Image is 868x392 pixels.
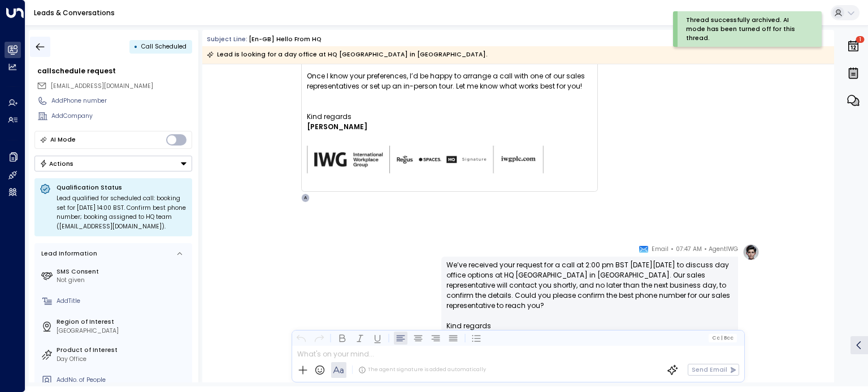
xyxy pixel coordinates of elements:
label: SMS Consent [57,267,189,276]
img: AIorK4zU2Kz5WUNqa9ifSKC9jFH1hjwenjvh85X70KBOPduETvkeZu4OqG8oPuqbwvp3xfXcMQJCRtwYb-SG [307,146,544,174]
button: Actions [34,156,192,171]
label: Region of Interest [57,318,189,327]
span: callschedule78@yahoo.com [51,82,153,91]
span: AgentIWG [709,244,738,255]
div: [en-GB] Hello from HQ [249,35,322,44]
span: Cc Bcc [712,335,734,341]
button: Redo [312,331,325,345]
a: Leads & Conversations [34,8,115,17]
span: 1 [856,36,865,43]
span: [EMAIL_ADDRESS][DOMAIN_NAME] [51,82,153,90]
div: The agent signature is added automatically [358,366,486,374]
div: Lead is looking for a day office at HQ [GEOGRAPHIC_DATA] in [GEOGRAPHIC_DATA]. [207,49,488,60]
div: AddCompany [51,112,192,121]
div: AI Mode [50,134,76,146]
div: Not given [57,276,189,285]
span: Subject Line: [207,35,248,43]
div: AddPhone number [51,96,192,105]
p: Qualification Status [57,183,187,192]
div: Lead Information [38,249,97,258]
label: Product of Interest [57,346,189,355]
button: Cc|Bcc [709,334,737,342]
span: Kind regards [446,321,491,331]
span: Email [652,244,669,255]
span: • [671,244,674,255]
div: Actions [40,160,74,168]
span: | [721,335,722,341]
span: • [704,244,707,255]
span: 07:47 AM [676,244,702,255]
div: Day Office [57,355,189,364]
div: Lead qualified for scheduled call: booking set for [DATE] 14:00 BST. Confirm best phone number; b... [57,194,187,231]
div: [GEOGRAPHIC_DATA] [57,327,189,336]
span: Call Scheduled [141,42,186,51]
div: AddTitle [57,297,189,306]
p: We’ve received your request for a call at 2:00 pm BST [DATE][DATE] to discuss day office options ... [446,260,733,321]
img: profile-logo.png [743,244,759,261]
div: • [134,39,138,54]
div: A [301,193,310,202]
button: Undo [294,331,308,345]
span: Kind regards [307,112,351,122]
span: [PERSON_NAME] [307,122,367,132]
div: Button group with a nested menu [34,156,192,171]
div: AddNo. of People [57,376,189,385]
div: Thread successfully archived. AI mode has been turned off for this thread. [686,16,805,42]
div: callschedule request [37,66,192,76]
